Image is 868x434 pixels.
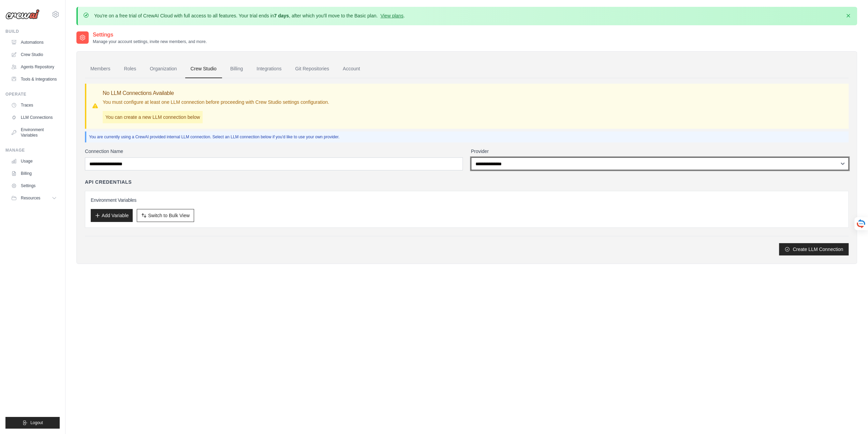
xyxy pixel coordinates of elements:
[185,60,222,78] a: Crew Studio
[103,111,203,123] p: You can create a new LLM connection below
[274,13,289,18] strong: 7 days
[8,156,60,167] a: Usage
[103,99,329,106] p: You must configure at least one LLM connection before proceeding with Crew Studio settings config...
[8,180,60,191] a: Settings
[5,92,60,97] div: Operate
[5,9,40,19] img: Logo
[8,168,60,179] a: Billing
[8,49,60,60] a: Crew Studio
[93,39,207,44] p: Manage your account settings, invite new members, and more.
[5,148,60,153] div: Manage
[148,212,190,219] span: Switch to Bulk View
[380,13,403,18] a: View plans
[251,60,287,78] a: Integrations
[144,60,182,78] a: Organization
[8,100,60,111] a: Traces
[30,420,43,425] span: Logout
[137,209,194,222] button: Switch to Bulk View
[91,209,133,222] button: Add Variable
[21,195,40,201] span: Resources
[89,134,846,140] p: You are currently using a CrewAI provided internal LLM connection. Select an LLM connection below...
[290,60,335,78] a: Git Repositories
[94,12,405,19] p: You're on a free trial of CrewAI Cloud with full access to all features. Your trial ends in , aft...
[337,60,366,78] a: Account
[85,179,132,185] h4: API Credentials
[8,193,60,204] button: Resources
[8,124,60,141] a: Environment Variables
[93,31,207,39] h2: Settings
[91,197,843,204] h3: Environment Variables
[834,401,868,434] iframe: Chat Widget
[85,60,116,78] a: Members
[225,60,248,78] a: Billing
[5,29,60,34] div: Build
[8,74,60,85] a: Tools & Integrations
[118,60,142,78] a: Roles
[85,148,463,155] label: Connection Name
[471,148,849,155] label: Provider
[8,61,60,72] a: Agents Repository
[8,37,60,48] a: Automations
[8,112,60,123] a: LLM Connections
[5,417,60,429] button: Logout
[779,243,849,255] button: Create LLM Connection
[103,89,329,97] h3: No LLM Connections Available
